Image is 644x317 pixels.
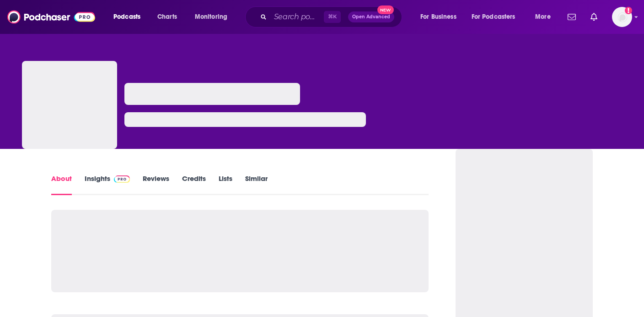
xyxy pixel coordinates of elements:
[324,11,341,23] span: ⌘ K
[195,11,227,23] span: Monitoring
[612,7,632,27] img: User Profile
[466,10,529,24] button: open menu
[219,174,232,195] a: Lists
[564,9,580,25] a: Show notifications dropdown
[151,10,182,24] a: Charts
[414,10,468,24] button: open menu
[352,15,390,19] span: Open Advanced
[535,11,551,23] span: More
[625,7,632,14] svg: Add a profile image
[188,10,239,24] button: open menu
[245,174,268,195] a: Similar
[157,11,177,23] span: Charts
[348,11,394,22] button: Open AdvancedNew
[587,9,601,25] a: Show notifications dropdown
[377,5,394,14] span: New
[113,11,140,23] span: Podcasts
[7,8,95,26] img: Podchaser - Follow, Share and Rate Podcasts
[85,174,130,195] a: InsightsPodchaser Pro
[143,174,169,195] a: Reviews
[270,10,324,24] input: Search podcasts, credits, & more...
[472,11,515,23] span: For Podcasters
[114,175,130,183] img: Podchaser Pro
[254,6,411,27] div: Search podcasts, credits, & more...
[420,11,456,23] span: For Business
[612,7,632,27] button: Show profile menu
[612,7,632,27] span: Logged in as antonettefrontgate
[107,10,152,24] button: open menu
[529,10,562,24] button: open menu
[51,174,72,195] a: About
[182,174,206,195] a: Credits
